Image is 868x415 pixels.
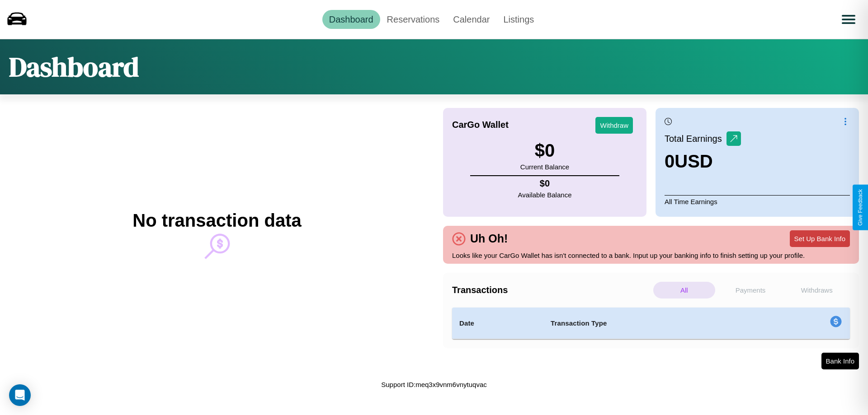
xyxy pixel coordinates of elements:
[466,232,512,245] h4: Uh Oh!
[653,282,715,298] p: All
[518,189,572,201] p: Available Balance
[322,10,380,29] a: Dashboard
[132,210,301,231] h2: No transaction data
[452,285,651,295] h4: Transactions
[452,120,509,130] h4: CarGo Wallet
[857,189,863,226] div: Give Feedback
[380,10,447,29] a: Reservations
[786,282,848,298] p: Withdraws
[9,48,139,85] h1: Dashboard
[790,230,850,247] button: Set Up Bank Info
[821,353,859,369] button: Bank Info
[665,131,726,147] p: Total Earnings
[459,318,536,329] h4: Date
[520,140,569,161] h3: $ 0
[446,10,496,29] a: Calendar
[665,151,741,172] h3: 0 USD
[836,7,861,32] button: Open menu
[381,378,486,391] p: Support ID: meq3x9vnm6vnytuqvac
[496,10,541,29] a: Listings
[551,318,756,329] h4: Transaction Type
[452,308,850,339] table: simple table
[9,384,31,406] div: Open Intercom Messenger
[452,249,850,261] p: Looks like your CarGo Wallet has isn't connected to a bank. Input up your banking info to finish ...
[595,117,633,134] button: Withdraw
[665,195,850,208] p: All Time Earnings
[518,178,572,189] h4: $ 0
[720,282,782,298] p: Payments
[520,161,569,173] p: Current Balance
